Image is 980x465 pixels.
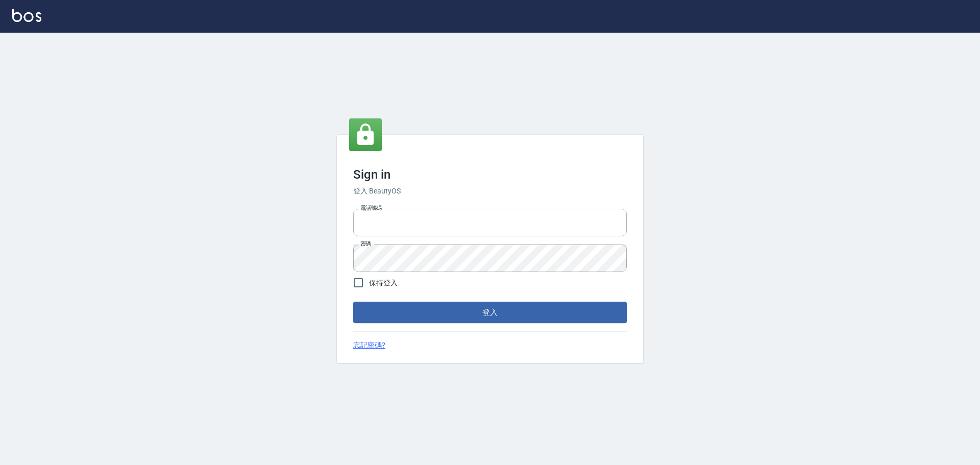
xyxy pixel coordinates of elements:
[360,240,371,248] label: 密碼
[369,278,398,288] span: 保持登入
[353,186,627,197] h6: 登入 BeautyOS
[360,204,382,212] label: 電話號碼
[353,167,627,182] h3: Sign in
[12,9,41,22] img: Logo
[353,340,385,351] a: 忘記密碼?
[353,302,627,323] button: 登入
